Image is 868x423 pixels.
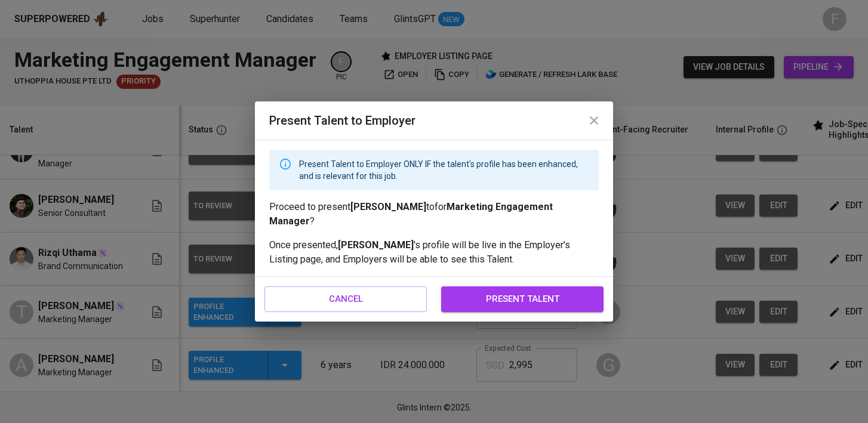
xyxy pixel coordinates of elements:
button: close [580,106,608,135]
h6: Present Talent to Employer [269,111,599,130]
span: cancel [278,291,414,307]
strong: [PERSON_NAME] [338,239,414,251]
p: Proceed to present to for ? [269,200,599,229]
div: Present Talent to Employer ONLY IF the talent's profile has been enhanced, and is relevant for th... [299,153,589,187]
p: Once presented, 's profile will be live in the Employer's Listing page, and Employers will be abl... [269,238,599,267]
strong: [PERSON_NAME] [350,201,426,212]
span: present talent [454,291,590,307]
button: present talent [441,286,604,311]
button: cancel [264,286,427,311]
